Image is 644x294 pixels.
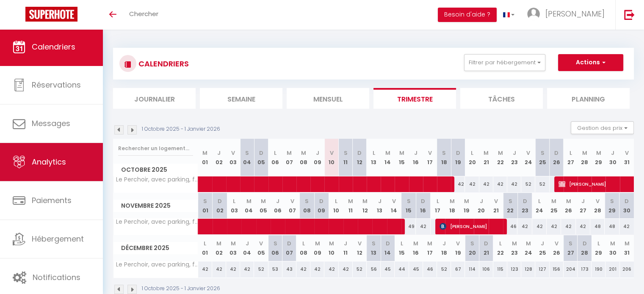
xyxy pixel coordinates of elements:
th: 17 [423,139,437,176]
th: 07 [282,139,296,176]
th: 14 [381,139,395,176]
abbr: D [386,239,390,247]
th: 05 [254,235,268,261]
th: 01 [198,139,212,176]
div: 56 [367,261,381,277]
div: 42 [547,219,561,234]
th: 23 [507,139,521,176]
span: Paiements [32,195,72,206]
abbr: L [597,239,600,247]
abbr: M [625,239,630,247]
th: 30 [605,139,619,176]
abbr: L [274,149,276,157]
th: 02 [213,193,227,219]
li: Semaine [200,88,282,109]
div: 42 [324,261,338,277]
abbr: M [301,149,306,157]
abbr: D [456,149,460,157]
th: 05 [256,193,271,219]
abbr: M [610,239,615,247]
abbr: S [509,197,512,205]
abbr: S [407,197,411,205]
th: 28 [578,235,591,261]
abbr: V [494,197,498,205]
th: 05 [254,139,268,176]
th: 09 [314,193,329,219]
span: Réservations [32,80,81,90]
abbr: J [611,149,614,157]
th: 18 [437,139,451,176]
th: 19 [459,193,474,219]
th: 07 [282,235,296,261]
abbr: D [319,197,323,205]
div: 44 [395,261,409,277]
th: 06 [268,235,282,261]
button: Actions [558,54,623,71]
th: 12 [358,193,372,219]
th: 30 [605,235,619,261]
abbr: V [456,239,460,247]
th: 26 [550,139,564,176]
abbr: M [413,239,418,247]
div: 42 [198,261,212,277]
th: 22 [503,193,517,219]
abbr: L [302,239,305,247]
abbr: V [596,197,600,205]
input: Rechercher un logement... [118,141,193,156]
th: 25 [535,139,549,176]
th: 21 [479,139,493,176]
div: 42 [561,219,575,234]
button: Besoin d'aide ? [438,8,497,22]
div: 128 [521,261,535,277]
img: Super Booking [25,7,77,22]
abbr: L [401,239,403,247]
th: 06 [271,193,285,219]
th: 18 [445,193,459,219]
abbr: V [290,197,294,205]
th: 17 [431,193,445,219]
abbr: M [287,149,292,157]
abbr: V [555,239,558,247]
abbr: M [348,197,353,205]
th: 08 [296,235,310,261]
th: 22 [493,235,507,261]
th: 30 [619,193,634,219]
abbr: L [569,149,572,157]
abbr: J [480,197,483,205]
abbr: M [596,149,601,157]
th: 11 [339,139,353,176]
abbr: L [373,149,375,157]
div: 42 [532,219,547,234]
abbr: S [245,149,249,157]
span: Novembre 2025 [113,200,198,212]
div: 42 [517,219,532,234]
th: 25 [535,235,549,261]
th: 15 [401,193,416,219]
abbr: J [276,197,279,205]
span: Octobre 2025 [113,164,198,176]
div: 115 [493,261,507,277]
th: 18 [437,235,451,261]
abbr: D [259,149,263,157]
div: 127 [535,261,549,277]
th: 27 [564,139,578,176]
abbr: J [344,239,347,247]
abbr: M [362,197,368,205]
div: 52 [437,261,451,277]
th: 24 [532,193,547,219]
div: 52 [254,261,268,277]
span: Calendriers [32,41,75,52]
abbr: S [540,149,544,157]
abbr: M [582,149,587,157]
th: 28 [590,193,605,219]
abbr: L [471,149,473,157]
abbr: L [538,197,541,205]
span: Hébergement [32,234,84,244]
th: 02 [212,139,226,176]
th: 12 [353,235,367,261]
div: 53 [268,261,282,277]
div: 52 [353,261,367,277]
th: 25 [547,193,561,219]
div: 45 [381,261,395,277]
abbr: M [216,239,221,247]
